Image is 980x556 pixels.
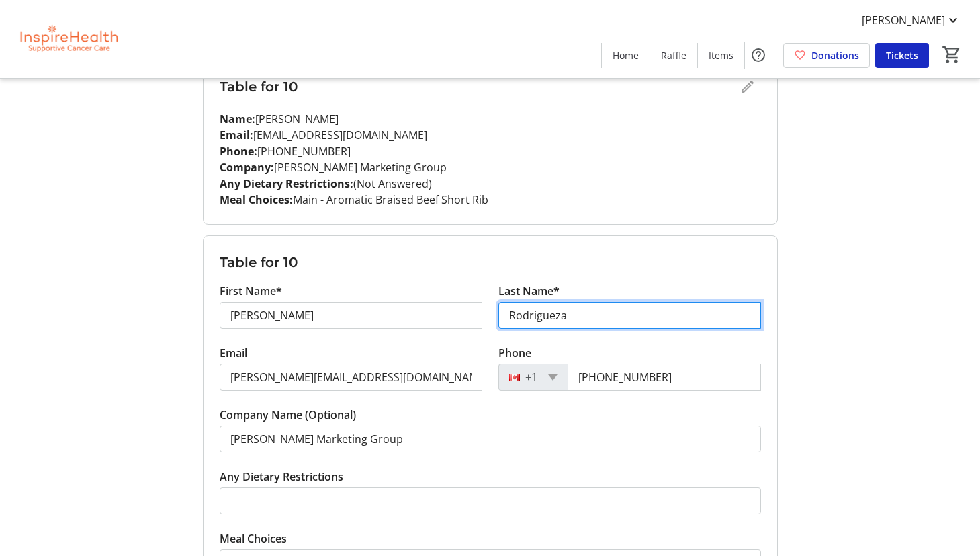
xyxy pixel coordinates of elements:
p: [PERSON_NAME] [220,111,761,127]
p: [PERSON_NAME] Marketing Group [220,159,761,175]
span: Home [613,48,639,63]
a: Raffle [650,43,697,68]
h3: Table for 10 [220,77,734,97]
strong: Company: [220,160,274,175]
button: Help [745,42,772,69]
button: [PERSON_NAME] [851,9,972,31]
img: InspireHealth Supportive Cancer Care's Logo [8,5,128,73]
span: Donations [811,48,859,63]
a: Home [602,43,650,68]
button: Cart [940,42,964,67]
span: Raffle [661,48,686,63]
strong: Meal Choices: [220,192,293,207]
span: [PERSON_NAME] [862,12,945,28]
a: Donations [783,43,870,68]
span: (Not Answered) [353,176,432,191]
label: Meal Choices [220,530,287,547]
strong: Phone: [220,144,257,159]
label: Company Name (Optional) [220,407,356,423]
input: (506) 234-5678 [568,364,761,391]
span: Tickets [886,48,918,63]
p: Main - Aromatic Braised Beef Short Rib [220,192,761,208]
p: [PHONE_NUMBER] [220,143,761,159]
a: Tickets [875,43,929,68]
label: Email [220,345,247,361]
label: First Name* [220,283,282,299]
p: [EMAIL_ADDRESS][DOMAIN_NAME] [220,127,761,143]
strong: Any Dietary Restrictions: [220,176,353,191]
span: Items [709,48,733,63]
label: Phone [498,345,531,361]
h3: Table for 10 [220,252,761,272]
strong: Name: [220,112,255,126]
label: Last Name* [498,283,560,299]
label: Any Dietary Restrictions [220,469,343,485]
a: Items [698,43,744,68]
strong: Email: [220,128,253,143]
